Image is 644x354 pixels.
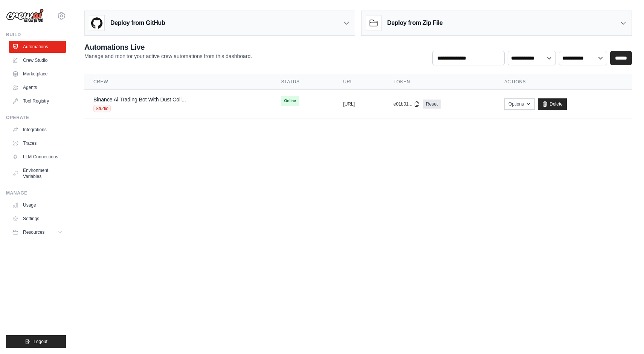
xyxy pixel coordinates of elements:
span: Resources [23,229,44,235]
a: Crew Studio [9,54,66,66]
th: Crew [84,74,272,90]
a: Delete [538,98,567,110]
button: Resources [9,226,66,238]
p: Manage and monitor your active crew automations from this dashboard. [84,52,252,60]
th: URL [334,74,384,90]
div: Build [6,32,66,38]
a: Automations [9,41,66,53]
th: Actions [495,74,632,90]
div: Operate [6,115,66,121]
a: Marketplace [9,68,66,80]
a: Agents [9,81,66,93]
a: Integrations [9,124,66,136]
a: Traces [9,137,66,149]
a: Usage [9,199,66,211]
iframe: Chat Widget [606,318,644,354]
h3: Deploy from Zip File [387,18,443,28]
th: Token [385,74,495,90]
a: LLM Connections [9,151,66,163]
button: e01b01... [394,101,420,107]
h2: Automations Live [84,42,252,52]
a: Settings [9,213,66,225]
span: Studio [93,105,111,112]
button: Logout [6,335,66,348]
button: Options [504,98,535,110]
span: Online [281,96,299,106]
h3: Deploy from GitHub [110,18,165,28]
img: Logo [6,9,44,23]
a: Binance Ai Trading Bot With Dust Coll... [93,97,186,103]
a: Reset [423,100,441,109]
th: Status [272,74,334,90]
img: GitHub Logo [89,15,104,31]
a: Environment Variables [9,164,66,182]
div: Manage [6,190,66,196]
span: Logout [34,339,47,345]
a: Tool Registry [9,95,66,107]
